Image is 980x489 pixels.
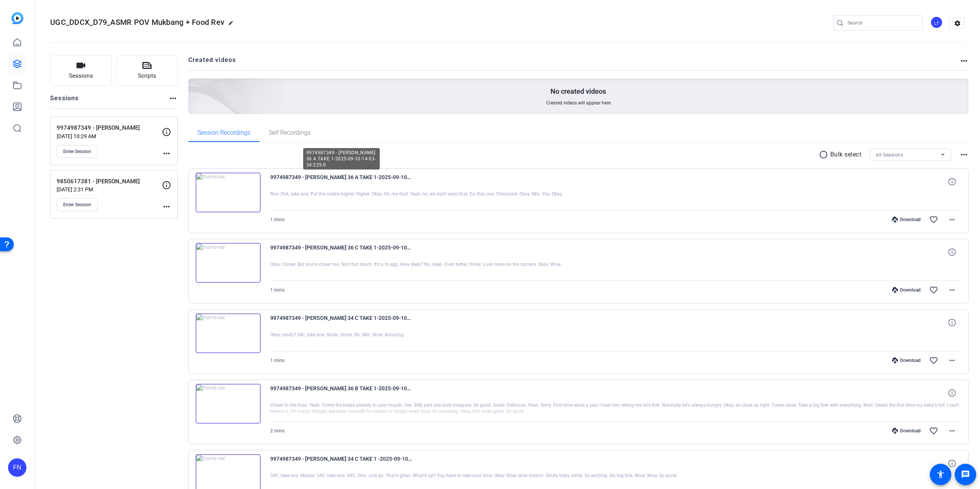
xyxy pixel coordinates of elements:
div: Download [888,287,924,293]
span: Enter Session [63,202,91,208]
mat-icon: favorite_border [929,356,938,365]
mat-icon: settings [950,18,965,29]
mat-icon: favorite_border [929,285,938,295]
p: 9850617381 - [PERSON_NAME] [57,177,162,186]
mat-icon: more_horiz [947,356,957,365]
mat-icon: favorite_border [929,426,938,435]
span: 1 mins [270,358,284,363]
mat-icon: accessibility [936,470,945,479]
span: 1 mins [270,217,284,222]
span: 9974987349 - [PERSON_NAME] 36 A TAKE 1-2025-09-10-14-53-34-225-0 [270,173,412,191]
span: Sessions [69,72,93,80]
h2: Sessions [50,94,79,108]
mat-icon: more_horiz [947,215,957,224]
p: Bulk select [830,150,862,159]
p: [DATE] 10:29 AM [57,133,162,139]
mat-icon: more_horiz [959,56,969,65]
mat-icon: more_horiz [162,202,171,211]
span: 9974987349 - [PERSON_NAME] 34 C TAKE 1 -2025-09-10-14-43-13-550-0 [270,454,412,473]
mat-icon: message [961,470,970,479]
mat-icon: radio_button_unchecked [819,150,830,159]
button: Scripts [116,55,178,86]
img: Creted videos background [103,3,285,169]
div: Download [888,428,924,434]
p: [DATE] 2:31 PM [57,186,162,192]
p: No created videos [550,87,606,96]
mat-icon: edit [228,20,237,29]
img: thumb-nail [196,313,261,353]
img: blue-gradient.svg [11,12,23,24]
span: 9974987349 - [PERSON_NAME] 36 B TAKE 1-2025-09-10-14-44-58-945-0 [270,384,412,402]
input: Search [848,18,916,28]
span: All Sessions [876,152,903,158]
span: Session Recordings [198,130,250,136]
mat-icon: more_horiz [162,149,171,158]
mat-icon: more_horiz [168,94,178,103]
span: Scripts [138,72,156,80]
div: LT [930,16,943,29]
div: Download [888,217,924,223]
div: FN [8,458,26,477]
span: Created videos will appear here [546,100,611,106]
span: UGC_DDCX_D79_ASMR POV Mukbang + Food Rev [50,18,224,27]
mat-icon: more_horiz [959,150,969,159]
img: thumb-nail [196,243,261,283]
button: Enter Session [57,198,98,211]
button: Enter Session [57,145,98,158]
p: 9974987349 - [PERSON_NAME] [57,124,162,132]
h2: Created videos [188,55,960,70]
img: thumb-nail [196,384,261,424]
mat-icon: more_horiz [947,426,957,435]
span: Enter Session [63,148,91,155]
button: Sessions [50,55,112,86]
img: thumb-nail [196,173,261,212]
span: 9974987349 - [PERSON_NAME] 34 C TAKE 1-2025-09-10-14-48-54-016-0 [270,313,412,332]
mat-icon: favorite_border [929,215,938,224]
mat-icon: more_horiz [947,285,957,295]
span: 2 mins [270,428,284,434]
ngx-avatar: Lucía Talevi [930,16,944,29]
span: Self Recordings [269,130,310,136]
span: 1 mins [270,287,284,293]
div: Download [888,357,924,363]
span: 9974987349 - [PERSON_NAME] 36 C TAKE 1-2025-09-10-14-50-54-072-0 [270,243,412,261]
